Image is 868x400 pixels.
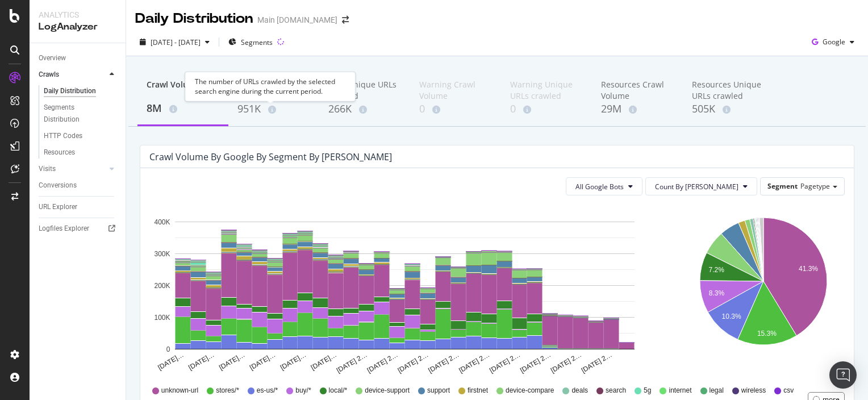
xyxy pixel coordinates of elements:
[154,250,170,258] text: 300K
[166,345,170,353] text: 0
[39,52,66,64] div: Overview
[419,102,492,116] div: 0
[39,180,118,191] a: Conversions
[44,85,96,97] div: Daily Distribution
[39,20,116,34] div: LogAnalyzer
[39,223,118,235] a: Logfiles Explorer
[151,37,201,47] span: [DATE] - [DATE]
[692,79,765,102] div: Resources Unique URLs crawled
[237,102,310,116] div: 951K
[39,163,56,175] div: Visits
[44,130,82,142] div: HTTP Codes
[257,386,278,395] span: es-us/*
[135,33,214,51] button: [DATE] - [DATE]
[645,177,757,195] button: Count By [PERSON_NAME]
[154,314,170,322] text: 100K
[575,182,624,191] span: All Google Bots
[39,223,89,235] div: Logfiles Explorer
[39,69,59,81] div: Crawls
[807,33,859,51] button: Google
[185,72,356,101] div: The number of URLs crawled by the selected search engine during the current period.
[644,386,651,395] span: 5g
[329,386,348,395] span: local/*
[571,386,588,395] span: deals
[39,201,77,213] div: URL Explorer
[39,9,116,20] div: Analytics
[510,102,583,116] div: 0
[149,151,392,163] div: Crawl Volume by google by Segment by [PERSON_NAME]
[601,79,674,102] div: Resources Crawl Volume
[342,16,349,24] div: arrow-right-arrow-left
[39,52,118,64] a: Overview
[39,163,106,175] a: Visits
[149,205,660,375] svg: A chart.
[257,14,337,26] div: Main [DOMAIN_NAME]
[154,218,170,226] text: 400K
[800,181,830,191] span: Pagetype
[757,330,776,338] text: 15.3%
[39,69,106,81] a: Crawls
[468,386,488,395] span: firstnet
[708,290,724,298] text: 8.3%
[721,312,741,320] text: 10.3%
[684,205,843,375] svg: A chart.
[44,102,107,126] div: Segments Distribution
[798,265,817,273] text: 41.3%
[39,201,118,213] a: URL Explorer
[601,102,674,116] div: 29M
[44,85,118,97] a: Daily Distribution
[708,266,724,274] text: 7.2%
[823,37,845,47] span: Google
[692,102,765,116] div: 505K
[606,386,626,395] span: search
[783,386,794,395] span: csv
[44,130,118,142] a: HTTP Codes
[767,181,798,191] span: Segment
[566,177,642,195] button: All Google Bots
[328,79,401,102] div: New Unique URLs crawled
[224,33,277,51] button: Segments
[241,37,273,47] span: Segments
[741,386,766,395] span: wireless
[506,386,554,395] span: device-compare
[154,282,170,290] text: 200K
[147,101,219,116] div: 8M
[328,102,401,116] div: 266K
[419,79,492,102] div: Warning Crawl Volume
[669,386,691,395] span: internet
[39,180,77,191] div: Conversions
[655,182,738,191] span: Count By Day
[710,386,724,395] span: legal
[135,9,253,28] div: Daily Distribution
[829,361,857,389] div: Open Intercom Messenger
[44,102,118,126] a: Segments Distribution
[365,386,410,395] span: device-support
[295,386,311,395] span: buy/*
[44,147,75,159] div: Resources
[44,147,118,159] a: Resources
[510,79,583,102] div: Warning Unique URLs crawled
[427,386,450,395] span: support
[216,386,239,395] span: stores/*
[147,79,219,101] div: Crawl Volume
[161,386,198,395] span: unknown-url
